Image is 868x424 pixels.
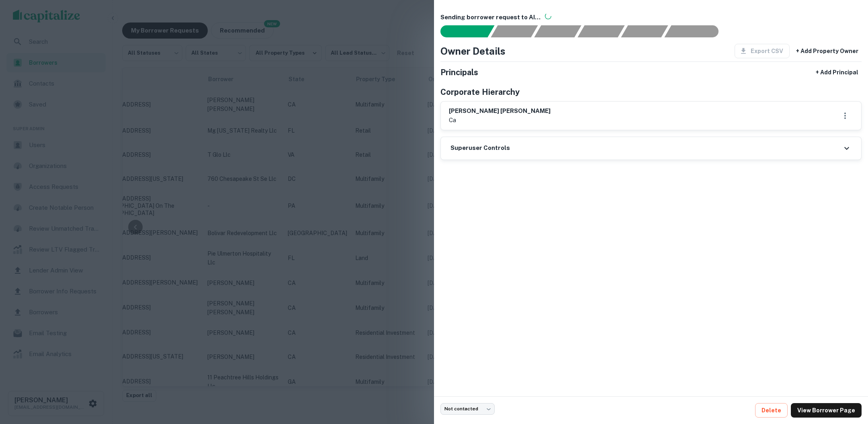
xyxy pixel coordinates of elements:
[449,115,551,125] p: ca
[813,65,862,80] button: + Add Principal
[440,44,506,58] h4: Owner Details
[449,107,551,116] h6: [PERSON_NAME] [PERSON_NAME]
[828,360,868,398] iframe: Chat Widget
[793,44,862,58] button: + Add Property Owner
[491,25,538,37] div: Your request is received and processing...
[621,25,668,37] div: Principals found, still searching for contact information. This may take time...
[440,13,862,22] h6: Sending borrower request to AI...
[534,25,581,37] div: Documents found, AI parsing details...
[577,25,624,37] div: Principals found, AI now looking for contact information...
[440,86,520,98] h5: Corporate Hierarchy
[440,403,495,415] div: Not contacted
[431,25,491,37] div: Sending borrower request to AI...
[755,403,788,418] button: Delete
[450,143,510,153] h6: Superuser Controls
[440,66,478,78] h5: Principals
[665,25,728,37] div: AI fulfillment process complete.
[791,403,862,418] a: View Borrower Page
